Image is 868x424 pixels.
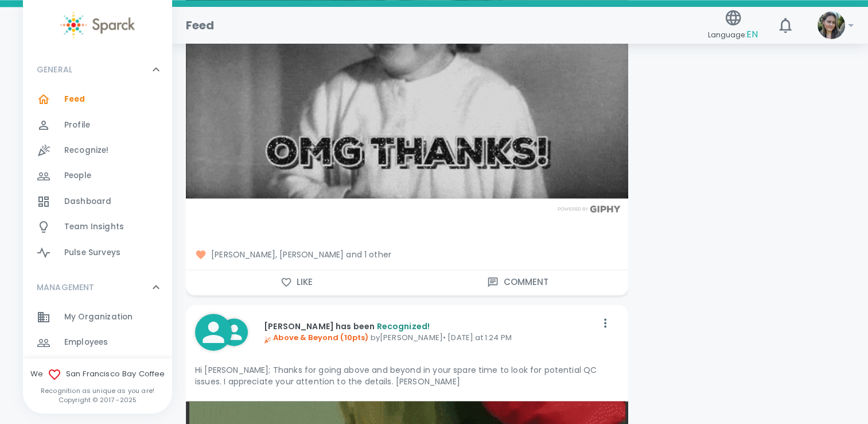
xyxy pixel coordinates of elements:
[746,28,758,41] span: EN
[64,221,124,233] span: Team Insights
[23,386,172,395] p: Recognition as unique as you are!
[818,11,845,39] img: Picture of Mackenzie
[376,321,430,332] span: Recognized!
[23,330,172,355] a: Employees
[23,395,172,404] p: Copyright © 2017 - 2025
[23,240,172,265] a: Pulse Surveys
[64,247,120,259] span: Pulse Surveys
[23,214,172,240] a: Team Insights
[37,282,95,293] p: MANAGEMENT
[23,11,172,38] a: Sparck logo
[555,205,624,213] img: Powered by GIPHY
[23,356,172,381] a: Demographics
[23,87,172,112] a: Feed
[64,145,109,156] span: Recognize!
[64,120,90,131] span: Profile
[23,52,172,87] div: GENERAL
[64,94,85,105] span: Feed
[23,368,172,381] span: We San Francisco Bay Coffee
[264,332,596,344] p: by [PERSON_NAME] • [DATE] at 1:24 PM
[264,332,368,343] span: Above & Beyond (10pts)
[23,113,172,138] a: Profile
[407,270,629,294] button: Comment
[195,249,619,260] span: [PERSON_NAME], [PERSON_NAME] and 1 other
[64,337,108,348] span: Employees
[37,64,72,75] p: GENERAL
[23,270,172,304] div: MANAGEMENT
[64,170,91,182] span: People
[60,11,135,38] img: Sparck logo
[23,163,172,188] a: People
[23,138,172,163] a: Recognize!
[23,87,172,270] div: GENERAL
[264,321,596,332] p: [PERSON_NAME] has been
[195,364,619,387] p: Hi [PERSON_NAME]; Thanks for going above and beyond in your spare time to look for potential QC i...
[186,270,407,294] button: Like
[23,304,172,330] a: My Organization
[703,5,762,46] button: Language:EN
[64,311,133,323] span: My Organization
[23,189,172,214] a: Dashboard
[186,16,215,34] h1: Feed
[708,27,758,43] span: Language:
[64,196,111,207] span: Dashboard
